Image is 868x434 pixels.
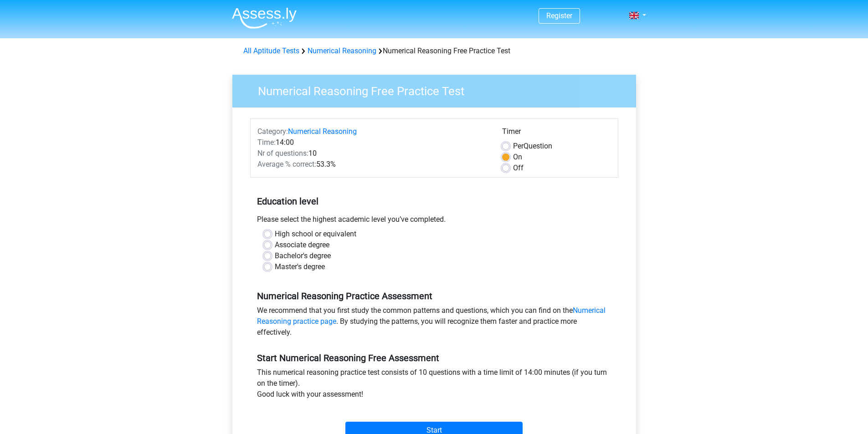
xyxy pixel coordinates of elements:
span: Average % correct: [257,160,316,168]
a: Register [546,11,572,20]
a: Numerical Reasoning [308,46,376,55]
a: All Aptitude Tests [243,46,299,55]
div: We recommend that you first study the common patterns and questions, which you can find on the . ... [250,305,618,342]
label: Off [513,163,524,174]
div: 53.3% [251,159,495,170]
h5: Numerical Reasoning Practice Assessment [257,291,611,301]
label: Bachelor's degree [275,250,331,261]
a: Numerical Reasoning [288,127,357,136]
span: Nr of questions: [257,149,308,158]
h5: Start Numerical Reasoning Free Assessment [257,352,611,363]
label: Question [513,141,552,152]
div: 14:00 [251,137,495,148]
label: On [513,152,522,163]
span: Category: [257,127,288,136]
span: Time: [257,138,276,147]
img: Assessly [232,7,297,29]
h5: Education level [257,192,611,210]
div: Please select the highest academic level you’ve completed. [250,214,618,229]
div: 10 [251,148,495,159]
div: This numerical reasoning practice test consists of 10 questions with a time limit of 14:00 minute... [250,367,618,403]
div: Numerical Reasoning Free Practice Test [240,46,629,56]
div: Timer [502,126,611,141]
label: High school or equivalent [275,229,356,240]
label: Master's degree [275,261,325,272]
span: Per [513,142,524,150]
label: Associate degree [275,240,329,250]
h3: Numerical Reasoning Free Practice Test [247,81,629,98]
